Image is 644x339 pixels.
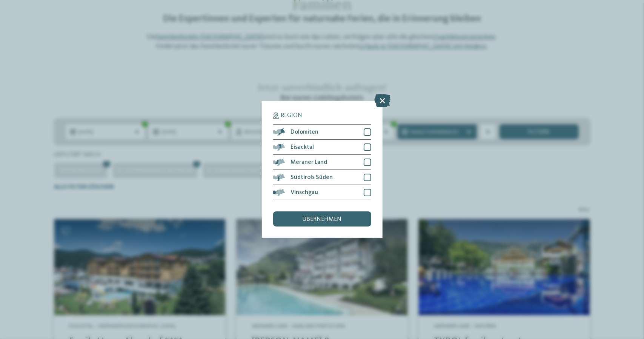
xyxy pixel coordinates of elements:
[281,112,303,119] span: Region
[291,190,318,196] span: Vinschgau
[303,216,342,222] span: übernehmen
[291,159,327,165] span: Meraner Land
[291,174,333,180] span: Südtirols Süden
[291,144,314,150] span: Eisacktal
[291,129,319,135] span: Dolomiten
